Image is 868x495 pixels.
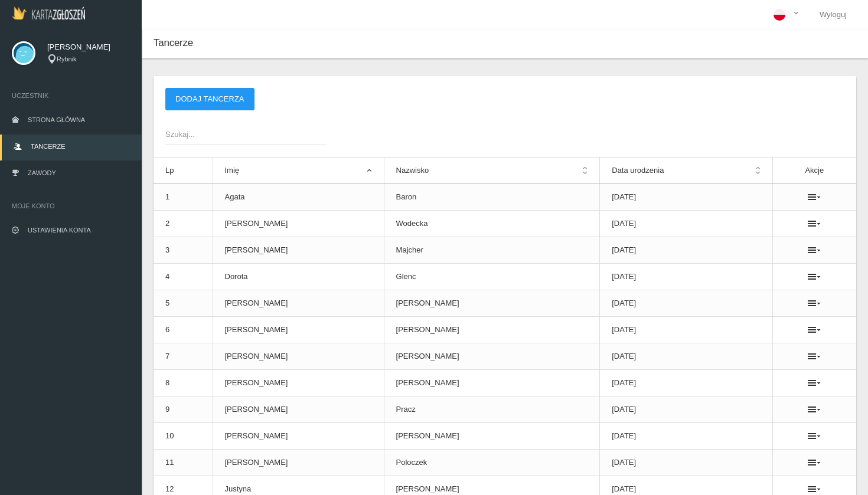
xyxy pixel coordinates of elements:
[28,169,56,176] span: Zawody
[47,54,130,64] div: Rybnik
[213,290,384,317] td: [PERSON_NAME]
[600,237,773,264] td: [DATE]
[12,6,85,19] img: Logo
[384,290,600,317] td: [PERSON_NAME]
[213,211,384,237] td: [PERSON_NAME]
[213,317,384,343] td: [PERSON_NAME]
[384,237,600,264] td: Majcher
[154,396,213,423] td: 9
[154,317,213,343] td: 6
[213,450,384,476] td: [PERSON_NAME]
[12,200,130,212] span: Moje konto
[154,343,213,370] td: 7
[165,123,327,145] input: Szukaj...
[384,184,600,211] td: Baron
[600,343,773,370] td: [DATE]
[600,184,773,211] td: [DATE]
[384,423,600,450] td: [PERSON_NAME]
[31,143,65,150] span: Tancerze
[600,396,773,423] td: [DATE]
[154,211,213,237] td: 2
[384,264,600,290] td: Glenc
[28,116,85,123] span: Strona główna
[154,423,213,450] td: 10
[154,158,213,184] th: Lp
[154,450,213,476] td: 11
[600,211,773,237] td: [DATE]
[384,450,600,476] td: Poloczek
[12,90,130,101] span: Uczestnik
[600,423,773,450] td: [DATE]
[154,290,213,317] td: 5
[384,370,600,396] td: [PERSON_NAME]
[772,158,856,184] th: Akcje
[600,370,773,396] td: [DATE]
[47,41,130,53] span: [PERSON_NAME]
[165,88,254,110] button: Dodaj tancerza
[213,237,384,264] td: [PERSON_NAME]
[384,396,600,423] td: Pracz
[154,184,213,211] td: 1
[12,41,35,65] img: svg
[384,343,600,370] td: [PERSON_NAME]
[600,290,773,317] td: [DATE]
[154,37,193,48] span: Tancerze
[600,317,773,343] td: [DATE]
[600,264,773,290] td: [DATE]
[154,264,213,290] td: 4
[384,211,600,237] td: Wodecka
[384,317,600,343] td: [PERSON_NAME]
[600,158,773,184] th: Data urodzenia
[165,129,315,140] span: Szukaj...
[384,158,600,184] th: Nazwisko
[213,343,384,370] td: [PERSON_NAME]
[213,184,384,211] td: Agata
[213,423,384,450] td: [PERSON_NAME]
[154,370,213,396] td: 8
[213,264,384,290] td: Dorota
[28,227,91,234] span: Ustawienia konta
[213,158,384,184] th: Imię
[154,237,213,264] td: 3
[600,450,773,476] td: [DATE]
[213,396,384,423] td: [PERSON_NAME]
[213,370,384,396] td: [PERSON_NAME]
